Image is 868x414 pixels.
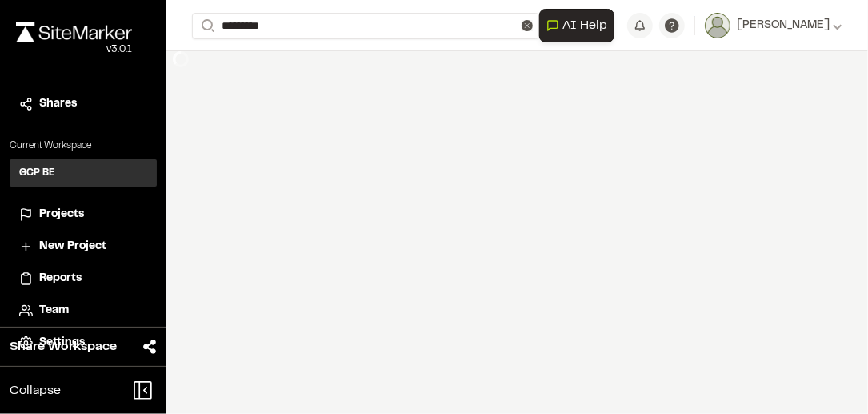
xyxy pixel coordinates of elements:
[39,206,84,223] span: Projects
[10,337,117,356] span: Share Workspace
[19,302,147,320] a: Team
[539,9,621,42] div: Open AI Assistant
[19,270,147,287] a: Reports
[39,270,82,287] span: Reports
[522,20,533,31] button: Clear text
[10,139,157,153] p: Current Workspace
[10,381,61,400] span: Collapse
[16,22,132,42] img: rebrand.png
[16,42,132,57] div: Oh geez...please don't...
[19,206,147,223] a: Projects
[39,95,77,113] span: Shares
[737,17,830,34] span: [PERSON_NAME]
[39,302,69,320] span: Team
[705,13,730,38] img: User
[192,13,221,39] button: Search
[562,16,607,35] span: AI Help
[539,9,614,42] button: Open AI Assistant
[19,95,147,113] a: Shares
[705,13,842,38] button: [PERSON_NAME]
[39,238,106,255] span: New Project
[19,238,147,255] a: New Project
[19,166,55,180] h3: GCP BE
